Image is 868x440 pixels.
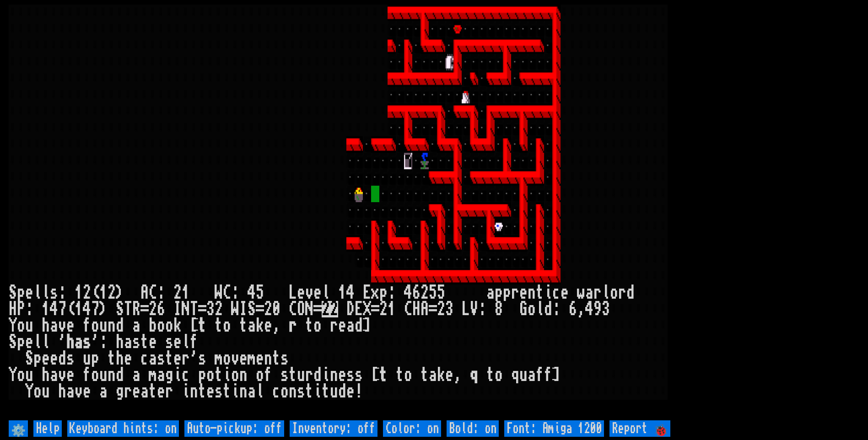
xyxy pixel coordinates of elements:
div: s [215,383,223,400]
div: r [165,383,173,400]
div: f [536,367,544,383]
div: r [124,383,132,400]
div: e [313,284,322,301]
div: d [338,383,346,400]
div: a [50,317,58,334]
div: t [272,350,280,367]
div: : [25,301,33,317]
div: a [248,317,256,334]
div: I [239,301,248,317]
div: t [239,317,248,334]
div: e [338,317,346,334]
div: e [173,334,182,350]
div: t [198,317,206,334]
div: 2 [379,301,388,317]
div: e [346,383,355,400]
div: l [536,301,544,317]
div: d [116,367,124,383]
div: C [289,301,297,317]
div: a [132,367,140,383]
div: ( [91,284,99,301]
div: t [396,367,404,383]
div: v [58,317,66,334]
div: u [25,367,33,383]
div: 1 [388,301,396,317]
div: r [182,350,190,367]
div: e [25,334,33,350]
div: l [602,284,610,301]
div: 8 [495,301,503,317]
div: p [379,284,388,301]
div: 4 [50,301,58,317]
div: 4 [346,284,355,301]
div: : [157,284,165,301]
div: f [544,367,552,383]
div: n [528,284,536,301]
div: a [132,317,140,334]
div: l [256,383,264,400]
div: o [33,383,42,400]
div: o [313,317,322,334]
div: t [322,383,330,400]
div: m [248,350,256,367]
div: ) [116,284,124,301]
div: v [305,284,313,301]
div: 2 [108,284,116,301]
div: r [330,317,338,334]
div: u [519,367,528,383]
div: e [42,350,50,367]
div: i [231,383,239,400]
div: , [577,301,585,317]
div: 3 [445,301,453,317]
div: ] [552,367,561,383]
div: f [83,317,91,334]
div: 9 [593,301,602,317]
div: d [116,317,124,334]
div: c [272,383,280,400]
div: t [305,317,313,334]
div: i [223,367,231,383]
div: , [453,367,462,383]
div: d [355,317,363,334]
div: E [355,301,363,317]
div: p [495,284,503,301]
div: 1 [75,284,83,301]
div: t [421,367,429,383]
div: q [470,367,478,383]
div: 6 [569,301,577,317]
div: 6 [157,301,165,317]
div: s [132,334,140,350]
div: s [50,284,58,301]
div: p [91,350,99,367]
div: o [495,367,503,383]
div: i [173,367,182,383]
div: p [198,367,206,383]
div: = [313,301,322,317]
div: I [173,301,182,317]
div: 5 [256,284,264,301]
div: o [231,367,239,383]
div: 7 [58,301,66,317]
div: e [157,383,165,400]
div: e [445,367,453,383]
div: e [239,350,248,367]
div: s [157,350,165,367]
div: u [330,383,338,400]
div: 2 [149,301,157,317]
div: 1 [182,284,190,301]
div: Y [9,317,17,334]
div: N [305,301,313,317]
div: t [165,350,173,367]
div: n [289,383,297,400]
div: o [256,367,264,383]
div: m [149,367,157,383]
div: ( [66,301,75,317]
div: m [215,350,223,367]
div: l [182,334,190,350]
div: a [429,367,437,383]
div: a [585,284,593,301]
input: Help [33,420,62,437]
div: f [83,367,91,383]
div: o [404,367,412,383]
div: n [330,367,338,383]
